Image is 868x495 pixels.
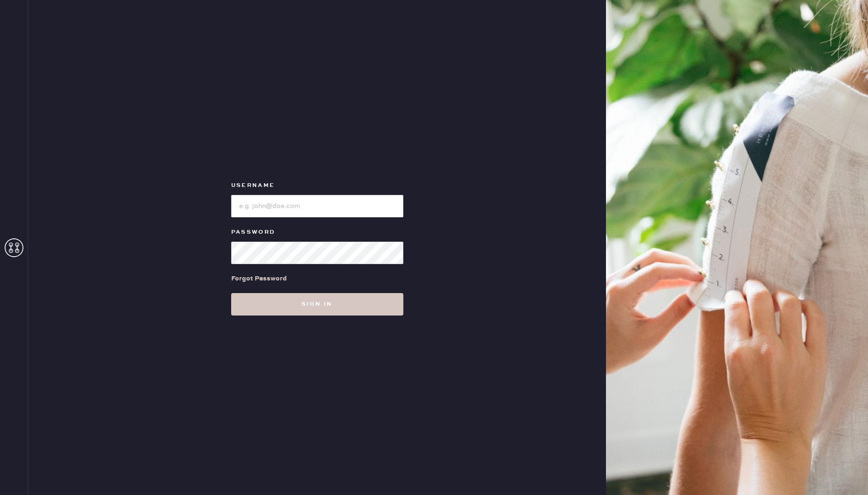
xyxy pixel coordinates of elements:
div: Forgot Password [231,273,287,284]
label: Password [231,227,403,238]
label: Username [231,180,403,191]
button: Sign in [231,293,403,316]
a: Forgot Password [231,264,287,293]
input: e.g. john@doe.com [231,195,403,217]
